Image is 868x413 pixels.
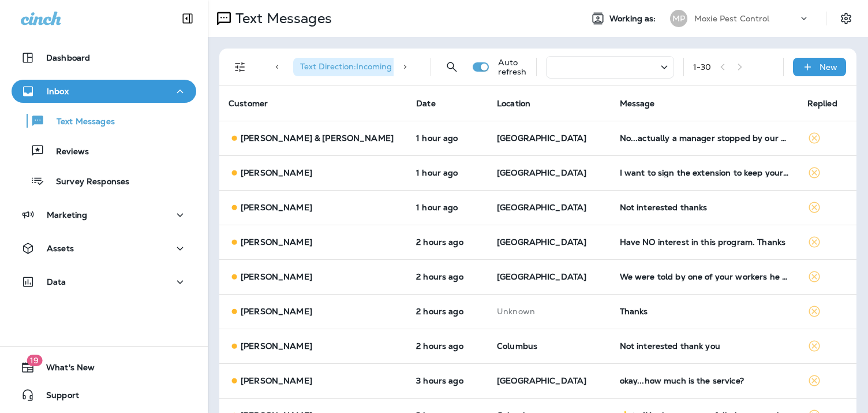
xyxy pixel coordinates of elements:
p: New [820,62,837,72]
button: Marketing [12,203,196,226]
button: 19What's New [12,356,196,379]
div: I want to sign the extension to keep your guys, but I am not in the market for a mosquitoes contr... [620,168,789,177]
div: Not interested thanks [620,203,789,212]
p: [PERSON_NAME] [241,168,312,177]
div: okay...how much is the service? [620,376,789,385]
button: Dashboard [12,46,196,69]
p: Moxie Pest Control [694,14,770,23]
div: No...actually a manager stopped by our house after our quarterly. I told him the tech did not tre... [620,133,789,143]
button: Support [12,384,196,407]
span: Message [620,98,655,109]
button: Collapse Sidebar [171,7,204,30]
p: Reviews [44,147,89,158]
span: [GEOGRAPHIC_DATA] [497,271,586,282]
span: [GEOGRAPHIC_DATA] [497,168,586,178]
p: [PERSON_NAME] [241,376,312,385]
p: This customer does not have a last location and the phone number they messaged is not assigned to... [497,307,601,316]
p: Aug 25, 2025 10:55 AM [416,376,478,385]
p: Marketing [47,210,87,219]
p: [PERSON_NAME] [241,272,312,281]
button: Inbox [12,80,196,103]
span: Customer [229,98,268,109]
span: Text Direction : Incoming [300,61,392,72]
button: Data [12,270,196,293]
span: [GEOGRAPHIC_DATA] [497,375,586,386]
p: Aug 25, 2025 12:22 PM [416,203,478,212]
p: Text Messages [45,117,115,128]
button: Settings [836,8,856,29]
p: Aug 25, 2025 01:10 PM [416,133,478,143]
span: [GEOGRAPHIC_DATA] [497,202,586,213]
p: Text Messages [231,10,332,27]
span: Date [416,98,436,109]
div: We were told by one of your workers he forgot something and would come back. Have not heard a wor... [620,272,789,281]
div: Have NO interest in this program. Thanks [620,237,789,247]
p: Aug 25, 2025 11:48 AM [416,237,478,247]
p: Inbox [47,87,69,96]
p: Auto refresh [498,58,527,76]
div: Not interested thank you [620,341,789,351]
p: Aug 25, 2025 11:47 AM [416,272,478,281]
span: [GEOGRAPHIC_DATA] [497,133,586,143]
p: [PERSON_NAME] [241,307,312,316]
p: [PERSON_NAME] [241,203,312,212]
div: MP [670,10,687,27]
p: [PERSON_NAME] [241,341,312,351]
span: Replied [807,98,837,109]
span: Columbus [497,341,537,351]
div: Thanks [620,307,789,316]
button: Text Messages [12,109,196,133]
p: Data [47,277,66,287]
button: Filters [229,55,252,79]
button: Search Messages [440,55,463,79]
span: Support [35,390,79,404]
p: [PERSON_NAME] [241,237,312,247]
p: Assets [47,244,74,253]
button: Reviews [12,139,196,163]
p: Dashboard [46,53,90,62]
span: 19 [27,355,42,366]
span: [GEOGRAPHIC_DATA] [497,237,586,247]
span: Location [497,98,530,109]
p: Aug 25, 2025 11:34 AM [416,307,478,316]
div: 1 - 30 [693,62,712,72]
span: Working as: [609,14,659,24]
button: Assets [12,237,196,260]
p: Aug 25, 2025 12:36 PM [416,168,478,177]
button: Survey Responses [12,169,196,193]
span: What's New [35,363,95,377]
p: Aug 25, 2025 11:25 AM [416,341,478,351]
p: [PERSON_NAME] & [PERSON_NAME] [241,133,394,143]
p: Survey Responses [44,177,129,188]
div: Text Direction:Incoming [293,58,411,76]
